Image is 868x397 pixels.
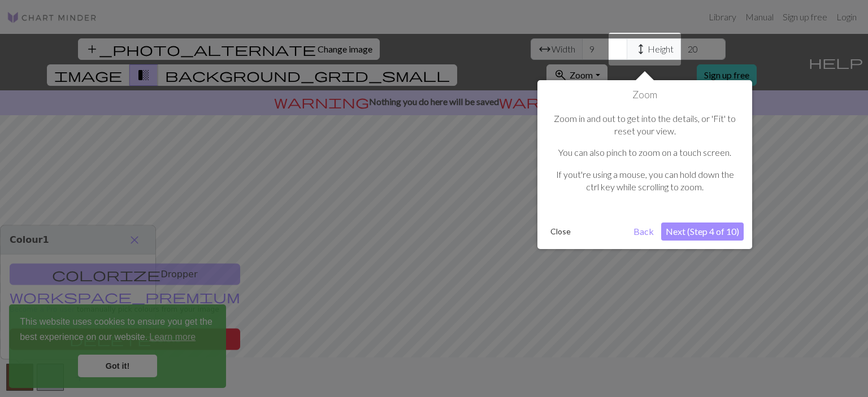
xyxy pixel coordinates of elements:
p: You can also pinch to zoom on a touch screen. [552,146,738,159]
h1: Zoom [546,89,744,101]
button: Next (Step 4 of 10) [661,223,744,241]
button: Close [546,223,575,240]
p: If yout're using a mouse, you can hold down the ctrl key while scrolling to zoom. [552,168,738,194]
p: Zoom in and out to get into the details, or 'Fit' to reset your view. [552,112,738,138]
div: Zoom [537,80,752,249]
button: Back [629,223,658,241]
